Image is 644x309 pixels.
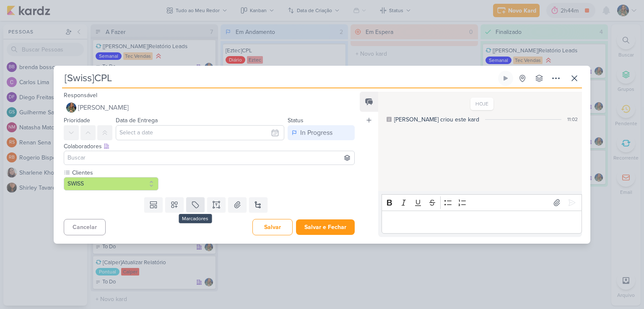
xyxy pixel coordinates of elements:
div: Editor editing area: main [382,211,582,234]
input: Buscar [66,153,353,163]
div: Colaboradores [64,142,355,151]
div: Ligar relógio [502,75,509,82]
button: Cancelar [64,219,106,235]
label: Data de Entrega [116,117,158,124]
label: Prioridade [64,117,90,124]
input: Select a date [116,125,284,140]
label: Clientes [71,168,158,177]
button: Salvar [252,219,293,235]
input: Kard Sem Título [62,71,496,86]
div: Editor toolbar [382,194,582,211]
button: Salvar e Fechar [296,219,355,235]
img: Isabella Gutierres [66,103,76,113]
div: 11:02 [567,116,578,123]
div: Marcadores [179,214,212,223]
label: Status [288,117,304,124]
button: SWISS [64,177,158,191]
label: Responsável [64,92,97,99]
button: In Progress [288,125,355,140]
button: [PERSON_NAME] [64,100,355,115]
div: [PERSON_NAME] criou este kard [394,115,479,124]
span: [PERSON_NAME] [78,103,129,113]
div: In Progress [300,128,332,138]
